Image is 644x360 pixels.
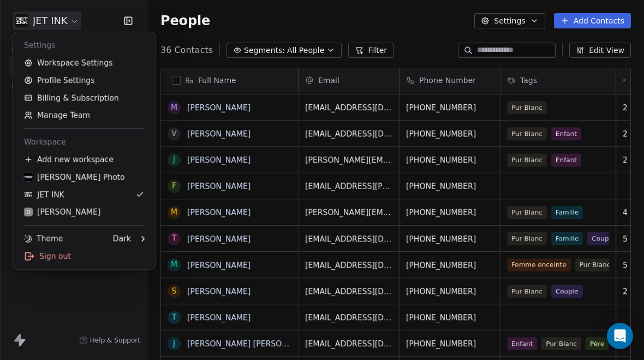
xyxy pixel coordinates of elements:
[24,172,125,182] div: [PERSON_NAME] Photo
[17,107,151,124] a: Manage Team
[24,233,63,244] div: Theme
[24,190,33,199] img: JET%20INK%20Metal.png
[24,189,64,200] div: JET INK
[17,247,151,265] div: Sign out
[24,206,100,217] div: [PERSON_NAME]
[24,173,33,181] img: Daudelin%20Photo%20Logo%20White%202025%20Square.png
[17,37,151,54] div: Settings
[17,54,151,72] a: Workspace Settings
[113,233,131,244] div: Dark
[17,72,151,89] a: Profile Settings
[17,151,151,168] div: Add new workspace
[17,133,151,151] div: Workspace
[17,89,151,107] a: Billing & Subscription
[26,208,31,216] span: D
